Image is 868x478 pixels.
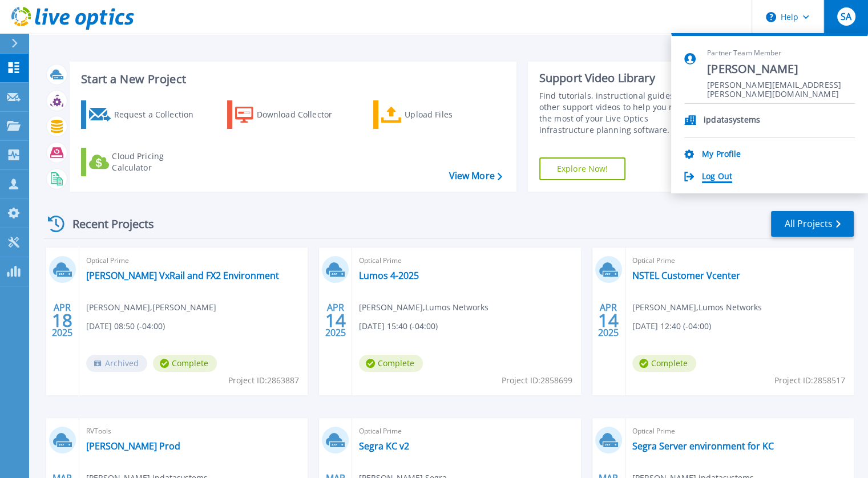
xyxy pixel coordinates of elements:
span: [PERSON_NAME] [707,62,855,77]
span: Project ID: 2858517 [774,374,845,387]
span: Complete [359,355,423,372]
div: Recent Projects [44,210,169,238]
span: Project ID: 2858699 [502,374,572,387]
span: Project ID: 2863887 [228,374,299,387]
span: Optical Prime [86,254,301,267]
div: APR 2025 [51,299,73,341]
span: [DATE] 15:40 (-04:00) [359,320,438,333]
div: APR 2025 [325,299,346,341]
span: Partner Team Member [707,48,855,58]
span: Archived [86,355,147,372]
span: [PERSON_NAME] , Lumos Networks [632,301,762,314]
div: Find tutorials, instructional guides and other support videos to help you make the most of your L... [539,90,703,136]
div: Support Video Library [539,71,703,86]
a: View More [449,171,502,181]
span: Complete [632,355,696,372]
a: All Projects [771,211,854,237]
div: APR 2025 [597,299,619,341]
a: Segra Server environment for KC [632,440,774,452]
span: Complete [153,355,217,372]
a: Lumos 4-2025 [359,270,419,281]
span: SA [841,12,851,21]
div: Request a Collection [114,103,205,126]
p: ipdatasystems [704,115,760,126]
div: Upload Files [405,103,496,126]
a: Download Collector [227,100,354,129]
span: Optical Prime [359,254,574,267]
span: [PERSON_NAME] , [PERSON_NAME] [86,301,216,314]
span: [PERSON_NAME] , Lumos Networks [359,301,488,314]
a: [PERSON_NAME] Prod [86,440,180,452]
a: Segra KC v2 [359,440,409,452]
span: [DATE] 12:40 (-04:00) [632,320,711,333]
div: Download Collector [257,103,348,126]
div: Cloud Pricing Calculator [112,151,203,173]
span: 14 [325,315,346,325]
a: [PERSON_NAME] VxRail and FX2 Environment [86,270,279,281]
h3: Start a New Project [81,73,502,86]
span: Optical Prime [632,254,847,267]
a: Cloud Pricing Calculator [81,148,208,176]
span: Optical Prime [359,425,574,438]
span: Optical Prime [632,425,847,438]
a: Request a Collection [81,100,208,129]
a: My Profile [702,149,741,160]
span: [PERSON_NAME][EMAIL_ADDRESS][PERSON_NAME][DOMAIN_NAME] [707,80,855,91]
a: NSTEL Customer Vcenter [632,270,740,281]
a: Upload Files [373,100,500,129]
span: 18 [52,315,72,325]
span: [DATE] 08:50 (-04:00) [86,320,165,333]
a: Log Out [702,172,732,183]
span: RVTools [86,425,301,438]
span: 14 [598,315,619,325]
a: Explore Now! [539,157,626,180]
